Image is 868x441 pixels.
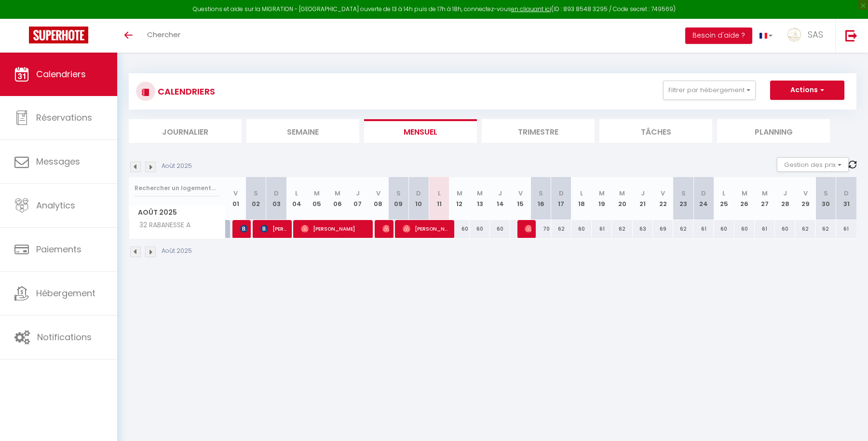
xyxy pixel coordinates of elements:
[335,189,340,198] abbr: M
[286,177,307,220] th: 04
[233,189,238,198] abbr: V
[490,177,510,220] th: 14
[661,189,665,198] abbr: V
[780,19,835,53] a: ... SAS
[531,220,551,238] div: 70
[734,220,755,238] div: 60
[403,220,450,238] span: [PERSON_NAME]
[416,189,421,198] abbr: D
[795,220,815,238] div: 62
[511,5,551,13] a: en cliquant ici
[531,177,551,220] th: 16
[619,189,625,198] abbr: M
[129,206,225,220] span: Août 2025
[408,177,429,220] th: 10
[36,68,86,80] span: Calendriers
[470,220,490,238] div: 60
[815,220,836,238] div: 62
[301,220,368,238] span: [PERSON_NAME]
[849,161,856,168] img: NO IMAGE
[356,189,360,198] abbr: J
[470,177,490,220] th: 13
[36,155,80,167] span: Messages
[673,177,693,220] th: 23
[364,119,477,143] li: Mensuel
[770,81,844,100] button: Actions
[429,177,449,220] th: 11
[162,162,192,171] p: Août 2025
[653,220,673,238] div: 69
[775,177,795,220] th: 28
[777,157,849,172] button: Gestion des prix
[551,177,571,220] th: 17
[663,81,756,100] button: Filtrer par hébergement
[559,189,564,198] abbr: D
[633,220,653,238] div: 63
[314,189,320,198] abbr: M
[722,189,725,198] abbr: L
[518,189,523,198] abbr: V
[539,189,543,198] abbr: S
[36,199,75,211] span: Analytics
[162,247,192,256] p: Août 2025
[755,220,775,238] div: 61
[155,81,215,102] h3: CALENDRIERS
[482,119,595,143] li: Trimestre
[147,29,180,40] span: Chercher
[714,177,734,220] th: 25
[348,177,368,220] th: 07
[449,220,470,238] div: 60
[29,27,88,43] img: Super Booking
[131,220,193,231] span: 32 RABANESSE A
[37,331,92,343] span: Notifications
[836,220,856,238] div: 61
[307,177,327,220] th: 05
[808,28,823,41] span: SAS
[438,189,441,198] abbr: L
[693,220,714,238] div: 61
[327,177,348,220] th: 06
[388,177,408,220] th: 09
[775,220,795,238] div: 60
[36,243,81,255] span: Paiements
[551,220,571,238] div: 62
[510,177,530,220] th: 15
[787,28,801,42] img: ...
[135,179,220,197] input: Rechercher un logement...
[734,177,755,220] th: 26
[681,189,686,198] abbr: S
[685,28,752,44] button: Besoin d'aide ?
[599,119,712,143] li: Tâches
[477,189,483,198] abbr: M
[673,220,693,238] div: 62
[266,177,286,220] th: 03
[714,220,734,238] div: 60
[742,189,747,198] abbr: M
[641,189,645,198] abbr: J
[226,177,246,220] th: 01
[701,189,706,198] abbr: D
[836,177,856,220] th: 31
[525,220,531,238] span: [PERSON_NAME]
[612,177,632,220] th: 20
[845,29,857,41] img: logout
[815,177,836,220] th: 30
[246,119,359,143] li: Semaine
[368,177,388,220] th: 08
[783,189,787,198] abbr: J
[755,177,775,220] th: 27
[592,220,612,238] div: 61
[592,177,612,220] th: 19
[140,19,188,53] a: Chercher
[762,189,768,198] abbr: M
[612,220,632,238] div: 62
[795,177,815,220] th: 29
[449,177,470,220] th: 12
[844,189,849,198] abbr: D
[717,119,830,143] li: Planning
[693,177,714,220] th: 24
[36,111,92,124] span: Réservations
[382,220,389,238] span: [PERSON_NAME]
[295,189,298,198] abbr: L
[376,189,380,198] abbr: V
